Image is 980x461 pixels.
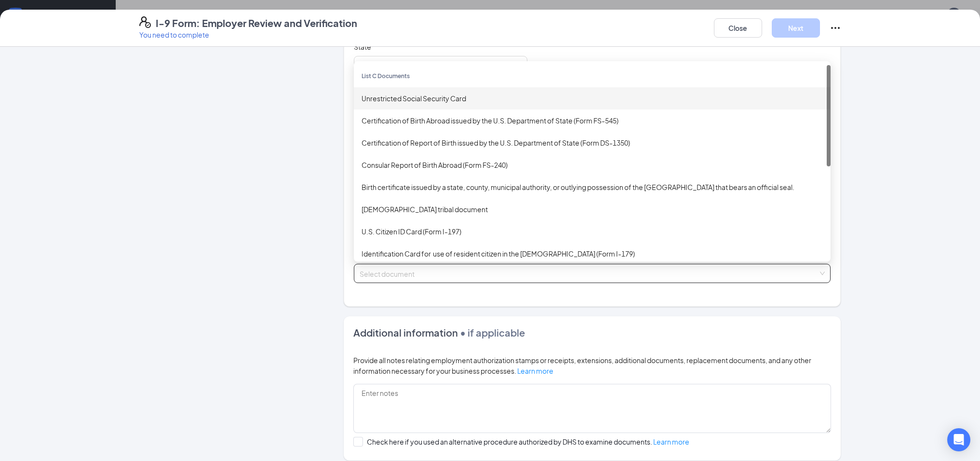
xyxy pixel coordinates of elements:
[772,18,820,38] button: Next
[362,93,823,104] div: Unrestricted Social Security Card
[362,204,823,215] div: [DEMOGRAPHIC_DATA] tribal document
[362,248,823,259] div: Identification Card for use of resident citizen in the [DEMOGRAPHIC_DATA] (Form I-179)
[653,437,689,446] a: Learn more
[353,326,458,339] span: Additional information
[354,42,371,52] span: State
[353,356,811,375] span: Provide all notes relating employment authorization stamps or receipts, extensions, additional do...
[362,160,823,170] div: Consular Report of Birth Abroad (Form FS-240)
[362,226,823,237] div: U.S. Citizen ID Card (Form I-197)
[458,326,525,339] span: • if applicable
[360,56,522,75] span: Mississippi
[714,18,762,38] button: Close
[830,22,841,34] svg: Ellipses
[517,366,553,375] a: Learn more
[139,16,151,28] svg: FormI9EVerifyIcon
[367,437,689,447] div: Check here if you used an alternative procedure authorized by DHS to examine documents.
[362,72,410,80] span: List C Documents
[362,115,823,126] div: Certification of Birth Abroad issued by the U.S. Department of State (Form FS-545)
[156,16,357,30] h4: I-9 Form: Employer Review and Verification
[362,182,823,192] div: Birth certificate issued by a state, county, municipal authority, or outlying possession of the [...
[947,428,970,451] div: Open Intercom Messenger
[362,137,823,148] div: Certification of Report of Birth issued by the U.S. Department of State (Form DS-1350)
[139,30,357,40] p: You need to complete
